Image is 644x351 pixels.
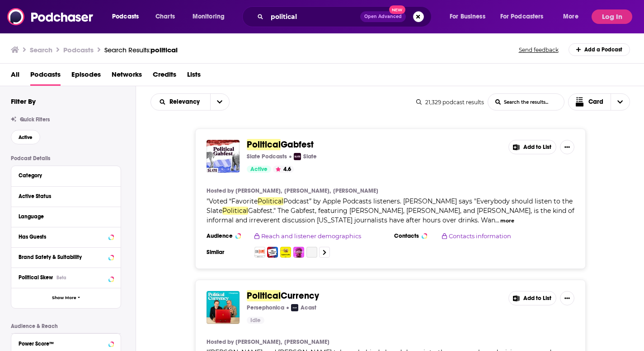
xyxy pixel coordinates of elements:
a: All [11,67,19,86]
button: Contacts information [442,232,561,240]
a: Networks [112,67,142,86]
a: Search Results:political [104,46,178,54]
p: Slate [303,153,317,160]
span: Podcasts [112,10,139,23]
h3: Audience [207,232,247,240]
p: Audience & Reach [11,323,121,329]
a: Add a Podcast [569,43,630,56]
div: Search podcasts, credits, & more... [251,6,440,27]
span: Gabfest." The Gabfest, featuring [PERSON_NAME], [PERSON_NAME], and [PERSON_NAME], is the kind of ... [207,207,574,224]
a: Charts [150,9,180,24]
button: Open AdvancedNew [360,11,406,22]
h2: Choose List sort [150,93,230,111]
img: Acast [291,304,298,311]
a: Episodes [71,67,101,86]
a: Idle [247,317,264,324]
span: Active [250,165,268,174]
span: For Business [450,10,485,23]
a: The Political Scene | The New Yorker [267,247,278,258]
button: Category [19,170,113,181]
span: Open Advanced [364,14,402,19]
img: Amicus With Dahlia Lithwick | Law, justice, and the courts [293,247,304,258]
span: Lists [187,67,201,86]
p: Persephonica [247,304,284,311]
span: Charts [155,10,175,23]
button: open menu [186,9,236,24]
a: Active [247,166,271,173]
button: Show More [11,288,121,308]
img: Podchaser - Follow, Share and Rate Podcasts [7,8,94,25]
h3: Contacts [394,232,435,240]
span: Political Skew [19,274,53,281]
span: Active [19,135,33,140]
span: More [563,10,578,23]
button: open menu [106,9,150,24]
button: Power Score™ [19,337,113,349]
h3: Podcasts [63,46,94,54]
button: Has Guests [19,231,113,242]
span: political [150,46,178,54]
button: Language [19,211,113,222]
button: Add to List [508,140,556,154]
span: Show More [52,296,76,300]
button: Active [11,130,40,144]
div: Brand Safety & Suitability [19,254,106,260]
button: Show More Button [560,291,574,305]
button: open menu [210,94,229,110]
img: Political Currency [207,291,240,324]
span: Political [247,139,281,150]
a: FiveThirtyEight Politics [306,247,317,258]
button: open menu [494,9,557,24]
h4: Hosted by [207,338,234,346]
div: Beta [56,275,66,281]
button: Political SkewBeta [19,272,113,283]
a: AcastAcast [291,304,316,311]
div: Has Guests [19,234,106,240]
h3: Search [30,46,52,54]
span: For Podcasters [500,10,544,23]
a: [PERSON_NAME], [235,338,282,346]
span: Political [247,290,281,301]
a: Credits [153,67,176,86]
span: Card [588,99,603,105]
button: Choose View [568,93,630,111]
img: Explain It to Me [280,247,291,258]
button: Log In [592,9,632,24]
button: Reach and listener demographics [254,232,374,240]
button: open menu [557,9,590,24]
span: Voted “Favorite [209,197,258,205]
span: Monitoring [193,10,225,23]
span: Quick Filters [20,116,50,123]
p: Podcast Details [11,155,121,162]
span: Political [222,207,248,215]
button: Active Status [19,190,113,202]
span: Gabfest [281,139,314,150]
div: Active Status [19,193,108,199]
span: Relevancy [169,99,203,105]
p: Slate Podcasts [247,153,287,160]
div: Language [19,213,108,220]
div: Category [19,172,108,179]
a: Political Gabfest [207,140,240,173]
button: Show More Button [560,140,574,154]
h4: Hosted by [207,187,234,194]
button: 4.6 [273,166,294,173]
span: Podcast” by Apple Podcasts listeners. [PERSON_NAME] says "Everybody should listen to the Slate [207,197,573,215]
span: Podcasts [30,67,61,86]
img: On the Media [254,247,265,258]
a: [PERSON_NAME] [284,338,329,346]
button: Send feedback [516,46,561,54]
a: PoliticalCurrency [247,291,319,301]
div: Power Score™ [19,341,106,347]
a: [PERSON_NAME], [284,187,331,194]
span: " [207,197,574,224]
